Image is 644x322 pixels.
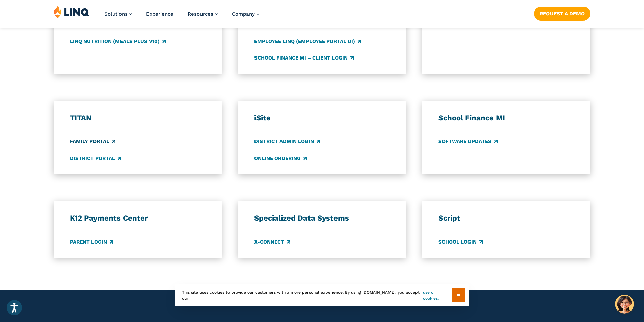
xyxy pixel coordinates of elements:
span: Company [232,11,255,17]
span: Resources [188,11,213,17]
a: X-Connect [254,238,290,246]
h3: K12 Payments Center [70,213,206,223]
a: Solutions [104,11,132,17]
h3: Specialized Data Systems [254,213,390,223]
a: Experience [146,11,173,17]
a: Software Updates [438,138,498,145]
a: School Login [438,238,483,246]
a: Request a Demo [534,7,590,20]
div: This site uses cookies to provide our customers with a more personal experience. By using [DOMAIN... [175,284,469,306]
a: Resources [188,11,218,17]
img: LINQ | K‑12 Software [54,5,89,18]
h3: iSite [254,113,390,123]
nav: Button Navigation [534,5,590,20]
nav: Primary Navigation [104,5,259,28]
a: Online Ordering [254,155,307,162]
a: Employee LINQ (Employee Portal UI) [254,38,361,45]
h3: School Finance MI [438,113,574,123]
span: Solutions [104,11,128,17]
a: District Portal [70,155,121,162]
a: Parent Login [70,238,113,246]
a: LINQ Nutrition (Meals Plus v10) [70,38,166,45]
h3: TITAN [70,113,206,123]
a: Company [232,11,259,17]
a: District Admin Login [254,138,320,145]
button: Hello, have a question? Let’s chat. [615,295,634,314]
a: School Finance MI – Client Login [254,54,354,62]
a: Family Portal [70,138,115,145]
h3: Script [438,213,574,223]
a: use of cookies. [423,289,452,301]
